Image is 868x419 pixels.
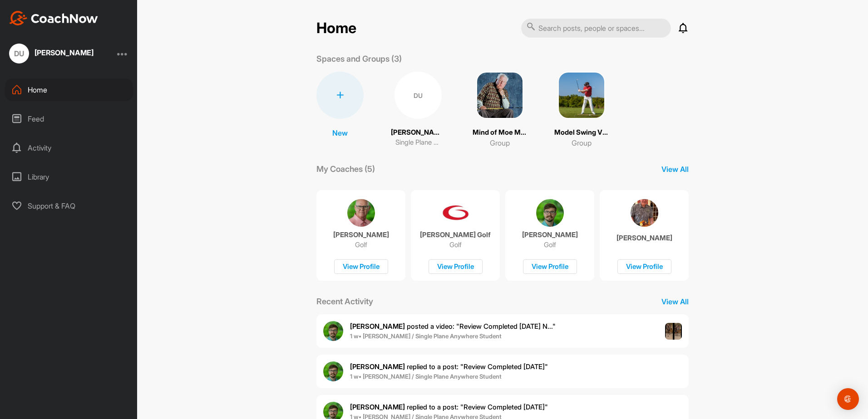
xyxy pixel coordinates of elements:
[333,230,389,239] p: [PERSON_NAME]
[391,127,445,138] p: [PERSON_NAME]
[473,127,527,138] p: Mind of Moe Masterclass
[395,72,442,119] div: DU
[316,163,375,175] p: My Coaches (5)
[5,107,133,130] div: Feed
[350,362,405,371] b: [PERSON_NAME]
[476,72,523,119] img: square_3da5f43ae52d389f43a67830097d4dc8.png
[558,72,605,119] img: square_db1683c9c90ee808f0205bd9d063a9c8.png
[523,259,577,274] div: View Profile
[665,323,682,340] img: post image
[616,234,672,243] p: [PERSON_NAME]
[350,403,405,411] b: [PERSON_NAME]
[5,195,133,217] div: Support & FAQ
[473,72,527,148] a: Mind of Moe MasterclassGroup
[395,137,441,148] p: Single Plane Anywhere Student
[347,199,375,227] img: coach avatar
[9,44,29,63] div: DU
[490,137,510,148] p: Group
[521,19,671,38] input: Search posts, people or spaces...
[316,295,373,307] p: Recent Activity
[544,240,556,249] p: Golf
[334,259,388,274] div: View Profile
[9,11,98,25] img: CoachNow
[661,296,689,307] p: View All
[316,19,356,37] h2: Home
[617,259,671,274] div: View Profile
[442,199,469,227] img: coach avatar
[316,53,402,65] p: Spaces and Groups (3)
[5,166,133,188] div: Library
[522,230,578,239] p: [PERSON_NAME]
[350,373,502,380] b: 1 w • [PERSON_NAME] / Single Plane Anywhere Student
[554,72,609,148] a: Model Swing VideosGroup
[631,199,658,227] img: coach avatar
[350,362,548,371] span: replied to a post : "Review Completed [DATE]"
[420,230,491,239] p: [PERSON_NAME] Golf
[837,388,859,410] div: Open Intercom Messenger
[350,322,405,331] b: [PERSON_NAME]
[350,332,502,340] b: 1 w • [PERSON_NAME] / Single Plane Anywhere Student
[449,240,462,249] p: Golf
[35,49,94,56] div: [PERSON_NAME]
[554,127,609,138] p: Model Swing Videos
[572,137,592,148] p: Group
[391,72,445,148] a: DU[PERSON_NAME]Single Plane Anywhere Student
[5,136,133,159] div: Activity
[350,403,548,411] span: replied to a post : "Review Completed [DATE]"
[323,361,343,381] img: user avatar
[355,240,367,249] p: Golf
[429,259,483,274] div: View Profile
[350,322,556,331] span: posted a video : " Review Completed [DATE] N... "
[536,199,564,227] img: coach avatar
[323,321,343,341] img: user avatar
[661,164,689,175] p: View All
[5,78,133,101] div: Home
[332,127,348,138] p: New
